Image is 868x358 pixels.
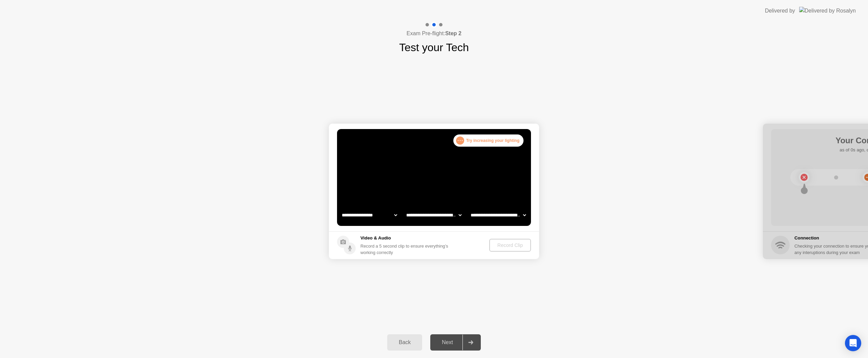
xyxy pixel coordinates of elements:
div: Record Clip [492,243,528,248]
div: Record a 5 second clip to ensure everything’s working correctly [360,243,451,256]
b: Step 2 [445,30,461,36]
select: Available cameras [340,208,398,222]
div: Next [432,339,462,345]
select: Available microphones [469,208,527,222]
button: Back [387,334,422,351]
div: Open Intercom Messenger [845,335,861,351]
div: Back [389,339,420,345]
div: Delivered by [765,7,795,15]
img: Delivered by Rosalyn [799,7,856,15]
select: Available speakers [405,208,463,222]
h1: Test your Tech [399,39,469,56]
div: Try increasing your lighting [453,134,524,147]
button: Record Clip [489,239,531,252]
div: . . . [456,136,464,145]
button: Next [430,334,481,351]
h5: Video & Audio [360,235,451,241]
h4: Exam Pre-flight: [407,29,461,38]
